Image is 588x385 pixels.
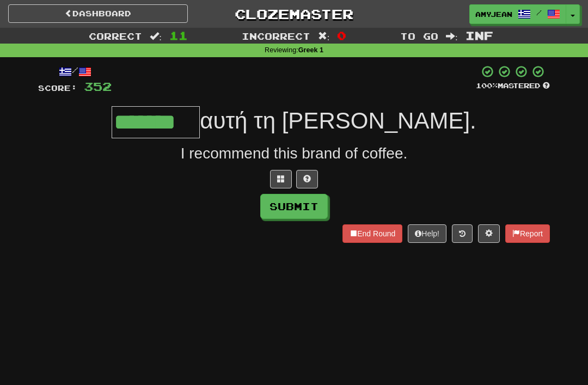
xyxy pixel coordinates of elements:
button: Round history (alt+y) [452,224,473,243]
a: AmyJean / [469,4,566,24]
button: Report [505,224,550,243]
a: Dashboard [8,4,188,23]
span: 0 [337,29,346,42]
span: Score: [38,83,77,93]
div: / [38,65,112,78]
div: Mastered [476,81,550,91]
span: : [150,32,162,41]
strong: Greek 1 [298,46,323,54]
button: End Round [342,224,402,243]
button: Help! [408,224,446,243]
span: 352 [84,80,112,93]
span: 100 % [476,81,498,90]
span: 11 [169,29,188,42]
span: To go [400,30,438,41]
span: Correct [89,30,142,41]
button: Switch sentence to multiple choice alt+p [270,170,292,188]
span: Inf [465,29,493,42]
button: Submit [260,194,328,219]
span: : [318,32,330,41]
span: αυτή τη [PERSON_NAME]. [200,108,476,133]
span: / [536,9,542,16]
a: Clozemaster [204,4,384,23]
div: I recommend this brand of coffee. [38,143,550,164]
span: : [446,32,458,41]
button: Single letter hint - you only get 1 per sentence and score half the points! alt+h [296,170,318,188]
span: Incorrect [242,30,310,41]
span: AmyJean [475,9,512,19]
